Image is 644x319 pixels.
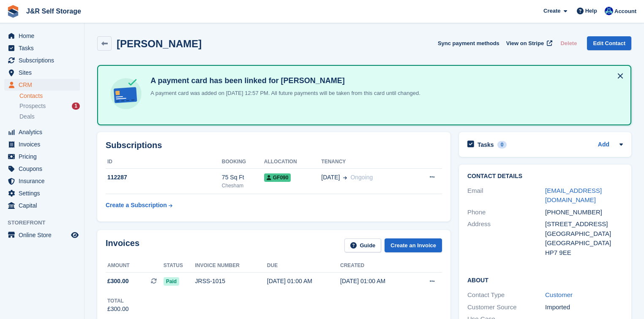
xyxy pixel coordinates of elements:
h2: About [467,276,623,284]
span: Sites [19,67,69,78]
a: Prospects 1 [19,102,80,111]
div: Customer Source [467,303,545,312]
div: JRSS-1015 [195,277,267,286]
h4: A payment card has been linked for [PERSON_NAME] [147,76,420,86]
h2: Contact Details [467,173,623,180]
a: [EMAIL_ADDRESS][DOMAIN_NAME] [545,187,602,204]
th: Due [267,259,340,273]
a: Guide [344,238,382,252]
th: Invoice number [195,259,267,273]
span: Tasks [19,42,69,54]
p: A payment card was added on [DATE] 12:57 PM. All future payments will be taken from this card unt... [147,89,420,97]
span: [DATE] [321,173,340,182]
a: Add [598,140,609,150]
span: Create [543,7,560,15]
a: J&R Self Storage [23,4,85,18]
th: Booking [222,155,264,169]
div: Contact Type [467,290,545,300]
a: menu [4,151,80,162]
a: Customer [545,291,573,298]
a: Contacts [19,92,80,100]
div: 1 [72,103,80,110]
div: Imported [545,303,623,312]
div: [DATE] 01:00 AM [340,277,413,286]
span: Account [614,7,636,16]
a: Deals [19,112,80,121]
a: menu [4,187,80,199]
span: GF090 [264,173,291,182]
h2: Invoices [106,238,139,252]
img: stora-icon-8386f47178a22dfd0bd8f6a31ec36ba5ce8667c1dd55bd0f319d3a0aa187defe.svg [7,5,19,18]
div: Phone [467,208,545,217]
a: Create a Subscription [106,197,172,213]
button: Sync payment methods [438,36,499,50]
span: Storefront [8,219,84,227]
span: Prospects [19,102,46,110]
img: card-linked-ebf98d0992dc2aeb22e95c0e3c79077019eb2392cfd83c6a337811c24bc77127.svg [108,76,144,111]
div: [GEOGRAPHIC_DATA] [545,238,623,248]
a: menu [4,67,80,78]
a: menu [4,200,80,211]
div: £300.00 [107,305,129,314]
th: Allocation [264,155,322,169]
h2: Subscriptions [106,141,442,150]
div: [GEOGRAPHIC_DATA] [545,229,623,239]
span: Invoices [19,138,69,150]
span: Capital [19,200,69,211]
span: Paid [164,277,179,286]
div: HP7 9EE [545,248,623,258]
a: menu [4,42,80,54]
span: CRM [19,79,69,91]
h2: Tasks [478,141,494,149]
th: Tenancy [321,155,411,169]
a: menu [4,79,80,91]
span: Pricing [19,151,69,162]
div: [PHONE_NUMBER] [545,208,623,217]
div: Create a Subscription [106,201,167,210]
a: menu [4,175,80,187]
div: 75 Sq Ft [222,173,264,182]
a: menu [4,126,80,138]
div: [DATE] 01:00 AM [267,277,340,286]
a: Preview store [70,230,80,240]
span: Ongoing [350,174,373,181]
div: 112287 [106,173,222,182]
span: Deals [19,113,35,121]
a: menu [4,30,80,42]
a: Create an Invoice [385,238,442,252]
span: Online Store [19,229,69,241]
span: Coupons [19,163,69,175]
div: Email [467,186,545,205]
img: Steve Revell [605,7,613,15]
th: Status [164,259,195,273]
a: View on Stripe [503,36,554,50]
a: Edit Contact [587,36,631,50]
th: Created [340,259,413,273]
th: Amount [106,259,164,273]
th: ID [106,155,222,169]
h2: [PERSON_NAME] [117,38,202,49]
a: menu [4,163,80,175]
div: Chesham [222,182,264,189]
button: Delete [557,36,580,50]
a: menu [4,138,80,150]
div: 0 [497,141,507,149]
a: menu [4,229,80,241]
span: £300.00 [107,277,129,286]
span: Home [19,30,69,42]
span: Analytics [19,126,69,138]
div: [STREET_ADDRESS] [545,219,623,229]
span: Help [585,7,597,15]
span: Subscriptions [19,54,69,66]
span: Settings [19,187,69,199]
div: Address [467,219,545,257]
a: menu [4,54,80,66]
span: Insurance [19,175,69,187]
span: View on Stripe [506,39,544,48]
div: Total [107,297,129,305]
